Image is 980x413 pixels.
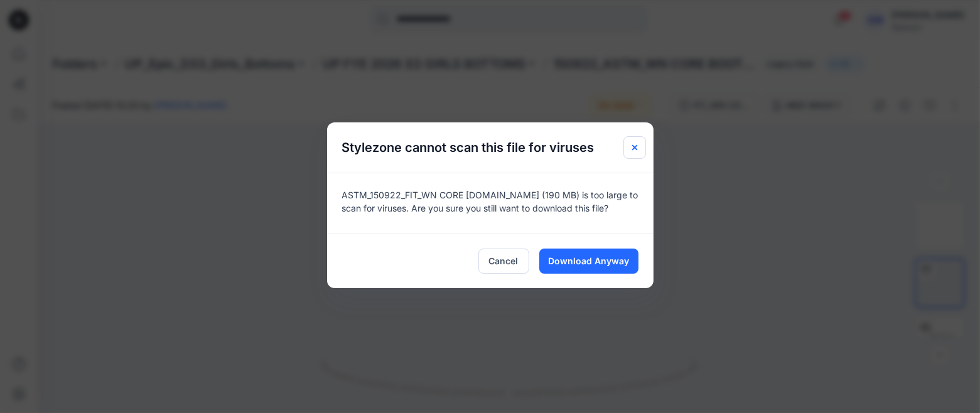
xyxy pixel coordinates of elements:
[539,249,638,274] button: Download Anyway
[489,254,519,267] span: Cancel
[478,249,529,274] button: Cancel
[327,122,610,173] h5: Stylezone cannot scan this file for viruses
[327,173,654,233] div: ASTM_150922_FIT_WN CORE [DOMAIN_NAME] (190 MB) is too large to scan for viruses. Are you sure you...
[548,254,629,267] span: Download Anyway
[623,136,646,159] button: Close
